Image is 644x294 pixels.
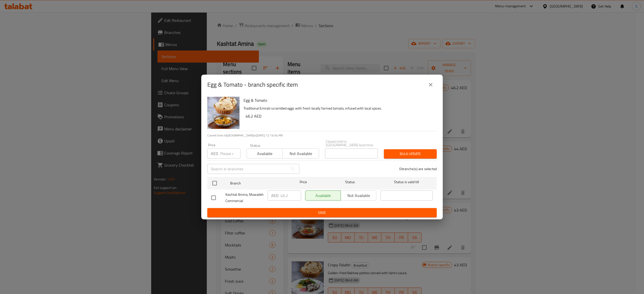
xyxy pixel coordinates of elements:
[280,190,301,201] input: Please enter price
[249,150,281,157] span: Available
[225,191,264,204] span: Kashtat Amina, Muwaileh Commercial
[247,149,283,159] button: Available
[425,79,437,91] button: close
[207,81,298,89] h2: Egg & Tomato - branch specific item
[244,97,433,104] h6: Egg & Tomato
[380,179,433,185] span: Status is valid till
[271,192,278,199] p: AED
[207,97,239,129] img: Egg & Tomato
[211,210,433,216] span: Save
[207,164,288,174] input: Search in branches
[211,151,218,157] p: AED
[207,133,437,138] p: Current time in [GEOGRAPHIC_DATA] is [DATE] 12:13:04 PM
[285,150,317,157] span: Not available
[324,179,376,185] span: Status
[207,208,437,217] button: Save
[283,149,319,159] button: Not available
[384,149,437,159] button: Bulk update
[287,179,320,185] span: Price
[244,105,433,112] p: Traditional Emirati scrambled eggs with fresh locally farmed tomato, infused with local spices.
[230,180,283,186] span: Branch
[399,166,437,171] p: 0 branche(s) are selected
[388,151,433,157] span: Bulk update
[220,149,240,159] input: Please enter price
[246,113,433,120] h6: 46.2 AED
